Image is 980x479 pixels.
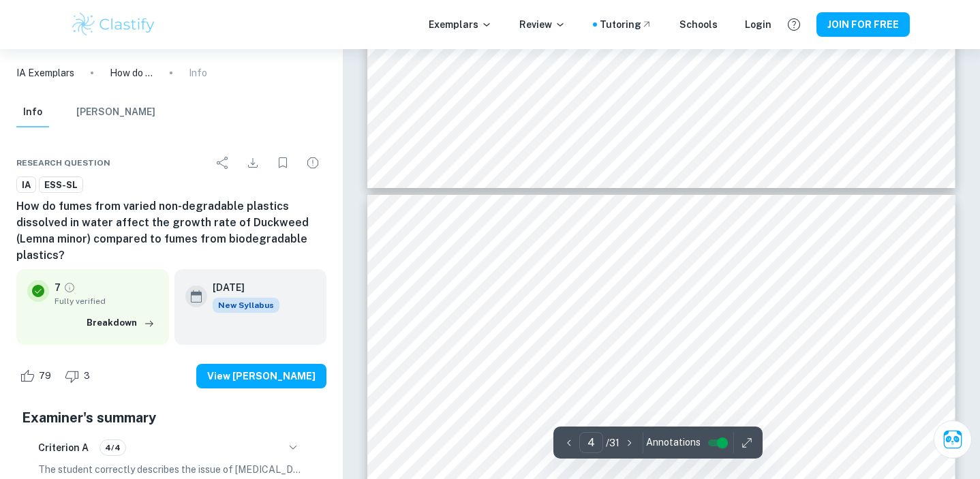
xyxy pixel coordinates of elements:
[782,13,806,36] button: Help and Feedback
[16,97,49,127] button: Info
[16,365,59,387] div: Like
[196,364,326,388] button: View [PERSON_NAME]
[239,149,266,176] div: Download
[17,179,35,192] span: IA
[213,298,279,313] div: Starting from the May 2026 session, the ESS IA requirements have changed. We created this exempla...
[213,280,269,295] h6: [DATE]
[16,157,110,169] span: Research question
[299,149,326,176] div: Report issue
[600,17,652,32] a: Tutoring
[38,440,89,455] h6: Criterion A
[213,298,279,313] span: New Syllabus
[646,435,701,450] span: Annotations
[16,176,36,194] a: IA
[934,420,972,459] button: Ask Clai
[61,365,97,387] div: Dislike
[606,435,619,450] p: / 31
[70,11,157,38] img: Clastify logo
[519,17,566,32] p: Review
[110,65,153,80] p: How do fumes from varied non-degradable plastics dissolved in water affect the growth rate of Duc...
[189,65,207,80] p: Info
[816,12,910,37] button: JOIN FOR FREE
[745,17,771,32] a: Login
[16,198,326,264] h6: How do fumes from varied non-degradable plastics dissolved in water affect the growth rate of Duc...
[40,179,82,192] span: ESS-SL
[16,65,74,80] a: IA Exemplars
[269,149,296,176] div: Bookmark
[83,313,158,333] button: Breakdown
[31,369,59,383] span: 79
[22,407,321,428] h5: Examiner's summary
[100,442,125,454] span: 4/4
[429,17,492,32] p: Exemplars
[63,281,76,294] a: Grade fully verified
[209,149,236,176] div: Share
[76,369,97,383] span: 3
[38,462,305,477] p: The student correctly describes the issue of [MEDICAL_DATA], particularly in [GEOGRAPHIC_DATA], h...
[679,17,718,32] a: Schools
[39,176,83,194] a: ESS-SL
[55,295,158,307] span: Fully verified
[55,280,61,295] p: 7
[76,97,155,127] button: [PERSON_NAME]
